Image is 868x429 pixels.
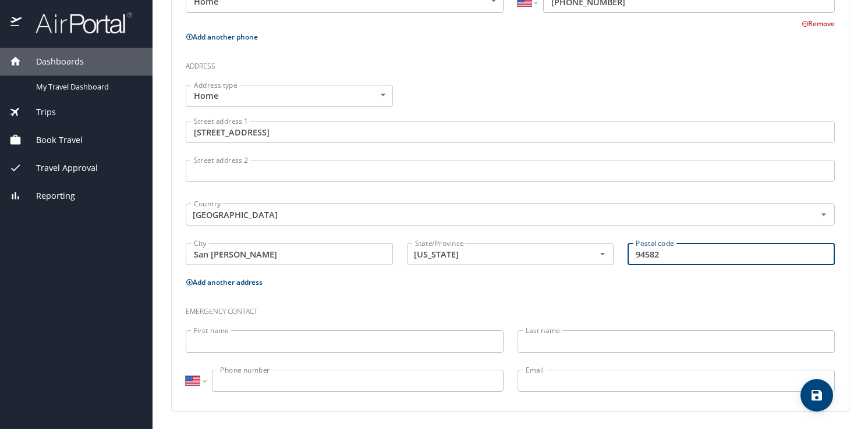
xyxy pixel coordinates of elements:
[186,299,835,319] h3: Emergency contact
[596,247,610,261] button: Open
[22,134,83,146] span: Book Travel
[186,53,835,73] h3: Address
[22,55,84,68] span: Dashboards
[800,379,833,412] button: save
[817,208,831,221] button: Open
[802,19,835,28] button: Remove
[22,190,75,202] span: Reporting
[22,162,98,174] span: Travel Approval
[23,12,132,34] img: airportal-logo.png
[186,277,263,287] button: Add another address
[36,81,139,92] span: My Travel Dashboard
[186,32,258,42] button: Add another phone
[10,12,23,34] img: icon-airportal.png
[22,106,56,119] span: Trips
[186,85,393,107] div: Home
